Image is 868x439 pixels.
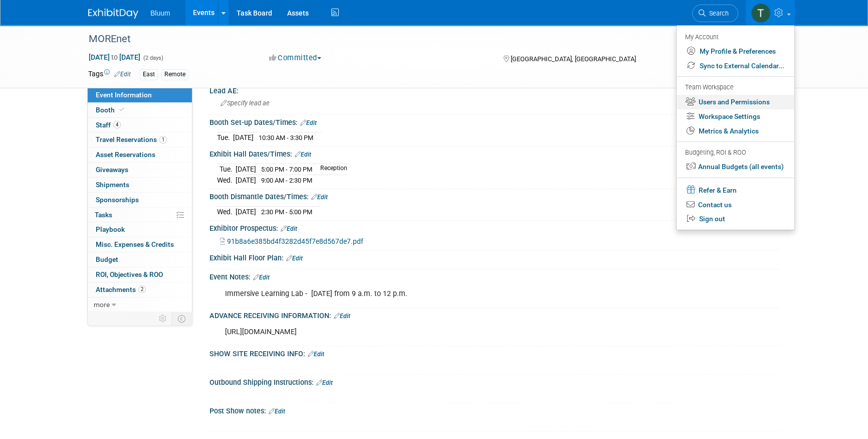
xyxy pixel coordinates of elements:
td: [DATE] [236,206,256,217]
span: 2:30 PM - 5:00 PM [261,208,312,216]
span: Asset Reservations [96,151,155,159]
td: Tue. [217,132,233,142]
a: 91b8a6e385bd4f3282d45f7e8d567de7.pdf [220,237,363,245]
td: Toggle Event Tabs [172,312,192,325]
span: ROI, Objectives & ROO [96,270,163,278]
span: Giveaways [96,166,128,174]
td: Wed. [217,206,236,217]
img: ExhibitDay [88,9,138,19]
span: [GEOGRAPHIC_DATA], [GEOGRAPHIC_DATA] [510,55,635,63]
span: 9:00 AM - 2:30 PM [261,177,312,184]
td: Tags [88,69,131,80]
a: ROI, Objectives & ROO [88,267,192,282]
a: Shipments [88,178,192,192]
a: Annual Budgets (all events) [677,160,794,174]
a: Staff4 [88,118,192,132]
a: Sponsorships [88,193,192,207]
a: Tasks [88,208,192,222]
a: Booth [88,103,192,117]
a: Edit [281,225,297,232]
a: Users and Permissions [677,95,794,109]
a: Metrics & Analytics [677,124,794,138]
td: Wed. [217,175,236,185]
span: (2 days) [142,55,163,61]
span: more [94,301,110,309]
a: Workspace Settings [677,109,794,124]
span: 91b8a6e385bd4f3282d45f7e8d567de7.pdf [227,237,363,245]
div: Event Notes: [209,269,780,282]
span: Booth [96,106,126,114]
span: Staff [96,121,121,129]
a: Edit [269,408,285,415]
span: Bluum [150,9,170,17]
a: Sync to External Calendar... [677,59,794,73]
td: Reception [314,164,347,175]
span: Attachments [96,285,146,294]
span: Shipments [96,181,129,189]
div: Budgeting, ROI & ROO [685,148,784,158]
a: Edit [334,313,350,320]
a: Edit [253,274,270,281]
td: Tue. [217,164,236,175]
span: to [110,53,119,61]
a: Edit [300,119,317,126]
div: ADVANCE RECEIVING INFORMATION: [209,308,780,321]
span: Budget [96,255,118,263]
div: Exhibit Hall Dates/Times: [209,147,780,160]
span: 2 [138,285,146,293]
a: Contact us [677,198,794,212]
div: [URL][DOMAIN_NAME] [218,322,670,342]
a: Asset Reservations [88,148,192,162]
div: My Account [685,31,784,43]
div: Outbound Shipping Instructions: [209,375,780,388]
span: Travel Reservations [96,135,167,143]
a: more [88,298,192,312]
span: 5:00 PM - 7:00 PM [261,166,312,173]
span: [DATE] [DATE] [88,53,141,62]
div: Booth Set-up Dates/Times: [209,115,780,128]
div: Exhibitor Prospectus: [209,221,780,234]
a: Edit [286,255,303,262]
div: Lead AE: [209,83,780,96]
div: East [140,69,158,80]
a: Giveaways [88,163,192,177]
span: 10:30 AM - 3:30 PM [259,134,313,141]
span: Search [706,10,729,17]
div: Post Show notes: [209,403,780,416]
div: Team Workspace [685,82,784,93]
a: Event Information [88,88,192,102]
a: Sign out [677,212,794,226]
span: Misc. Expenses & Credits [96,240,174,248]
div: Remote [161,69,188,80]
span: 1 [159,136,167,143]
td: Personalize Event Tab Strip [154,312,172,325]
div: MOREnet [85,30,723,48]
span: Sponsorships [96,196,139,204]
a: Misc. Expenses & Credits [88,237,192,252]
a: Search [692,5,738,22]
img: Taylor Bradley [751,4,770,23]
span: Specify lead ae [221,99,270,107]
a: My Profile & Preferences [677,44,794,59]
a: Travel Reservations1 [88,132,192,147]
span: Tasks [95,211,112,219]
td: [DATE] [233,132,254,142]
span: 4 [113,121,121,128]
span: Playbook [96,225,125,233]
a: Edit [295,151,311,158]
td: [DATE] [236,175,256,185]
a: Attachments2 [88,282,192,297]
button: Committed [266,53,325,63]
a: Edit [308,351,324,358]
div: Exhibit Hall Floor Plan: [209,250,780,263]
span: Event Information [96,91,152,99]
a: Budget [88,252,192,267]
div: SHOW SITE RECEIVING INFO: [209,346,780,359]
a: Playbook [88,222,192,237]
a: Edit [316,379,333,386]
div: Booth Dismantle Dates/Times: [209,189,780,202]
a: Edit [311,194,328,201]
td: [DATE] [236,164,256,175]
div: Immersive Learning Lab - [DATE] from 9 a.m. to 12 p.m. [218,284,670,304]
i: Booth reservation complete [119,107,124,112]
